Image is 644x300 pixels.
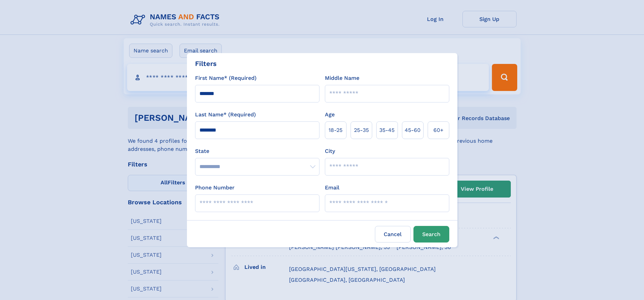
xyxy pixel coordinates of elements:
[195,59,217,69] div: Filters
[195,111,256,119] label: Last Name* (Required)
[325,184,339,192] label: Email
[195,147,319,155] label: State
[325,147,335,155] label: City
[195,184,235,192] label: Phone Number
[329,126,342,134] span: 18‑25
[433,126,444,134] span: 60+
[375,226,411,243] label: Cancel
[195,74,257,82] label: First Name* (Required)
[325,111,335,119] label: Age
[325,74,359,82] label: Middle Name
[354,126,369,134] span: 25‑35
[379,126,395,134] span: 35‑45
[413,226,449,243] button: Search
[405,126,421,134] span: 45‑60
